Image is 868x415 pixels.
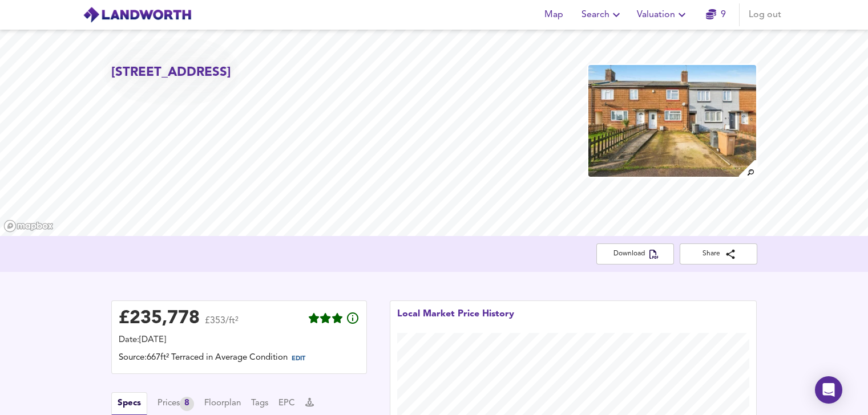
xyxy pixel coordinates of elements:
button: Prices8 [158,397,194,411]
img: search [737,158,757,178]
span: Map [540,7,568,23]
span: Download [605,248,665,260]
a: Mapbox homepage [3,219,54,233]
div: Local Market Price History [397,308,514,333]
img: logo [83,6,192,23]
button: Search [577,3,628,26]
span: £353/ft² [205,316,239,333]
div: Date: [DATE] [119,334,360,347]
span: Log out [749,7,781,23]
button: Valuation [632,3,693,26]
div: £ 235,778 [119,310,200,327]
button: Log out [744,3,786,26]
span: Valuation [637,7,689,23]
h2: [STREET_ADDRESS] [111,64,231,82]
button: 9 [698,3,734,26]
div: Open Intercom Messenger [815,376,842,404]
div: Source: 667ft² Terraced in Average Condition [119,352,360,367]
div: 8 [180,397,194,411]
span: Share [689,248,748,260]
span: Search [582,7,623,23]
span: EDIT [292,356,305,362]
button: EPC [278,397,295,410]
a: 9 [706,7,726,23]
button: Floorplan [204,397,241,410]
div: Prices [158,397,194,411]
button: Map [536,3,572,26]
button: Tags [251,397,268,410]
button: Share [680,243,757,265]
button: Download [596,243,674,265]
img: property [587,64,757,178]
